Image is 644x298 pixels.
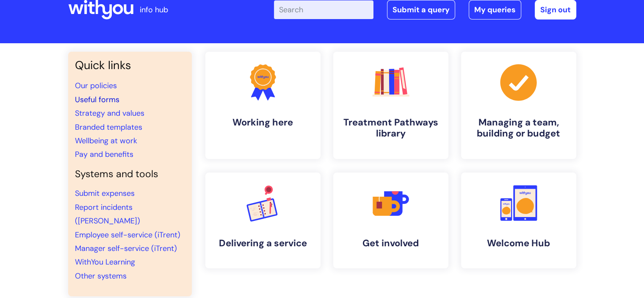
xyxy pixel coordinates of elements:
a: Employee self-service (iTrent) [75,230,180,240]
a: Branded templates [75,122,142,132]
a: Welcome Hub [461,173,576,268]
a: Our policies [75,81,117,91]
h4: Managing a team, building or budget [468,117,569,139]
a: Working here [205,52,321,159]
a: Strategy and values [75,108,144,118]
h4: Systems and tools [75,168,185,180]
h4: Working here [212,117,314,128]
input: Search [274,0,373,19]
a: Useful forms [75,95,119,105]
h4: Delivering a service [212,238,314,249]
h4: Treatment Pathways library [340,117,442,139]
a: Delivering a service [205,173,321,268]
a: Treatment Pathways library [333,52,448,159]
a: Report incidents ([PERSON_NAME]) [75,202,140,226]
a: Get involved [333,173,448,268]
p: info hub [140,3,168,17]
a: Submit expenses [75,188,135,198]
h3: Quick links [75,58,185,72]
a: Managing a team, building or budget [461,52,576,159]
a: Manager self-service (iTrent) [75,243,177,253]
a: Other systems [75,271,127,281]
a: WithYou Learning [75,257,135,267]
a: Pay and benefits [75,149,133,159]
a: Wellbeing at work [75,136,137,146]
h4: Welcome Hub [468,238,569,249]
h4: Get involved [340,238,442,249]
